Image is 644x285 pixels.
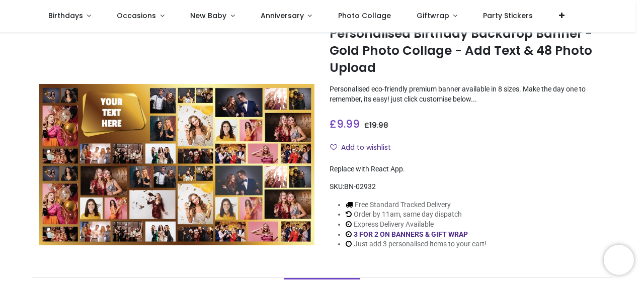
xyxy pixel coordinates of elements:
span: Occasions [117,11,156,21]
h1: Personalised Birthday Backdrop Banner - Gold Photo Collage - Add Text & 48 Photo Upload [330,25,605,77]
iframe: Brevo live chat [604,245,634,275]
img: Personalised Birthday Backdrop Banner - Gold Photo Collage - Add Text & 48 Photo Upload [39,83,314,245]
span: Anniversary [261,11,304,21]
span: Party Stickers [483,11,533,21]
span: New Baby [190,11,226,21]
li: Free Standard Tracked Delivery [346,200,487,210]
li: Order by 11am, same day dispatch [346,210,487,220]
div: SKU: [330,182,605,192]
span: BN-02932 [344,182,376,191]
span: 9.99 [337,117,360,131]
span: Birthdays [48,11,83,21]
span: Photo Collage [338,11,391,21]
a: 3 FOR 2 ON BANNERS & GIFT WRAP [354,230,468,238]
span: £ [364,120,388,130]
i: Add to wishlist [330,144,337,151]
li: Just add 3 personalised items to your cart! [346,239,487,249]
div: Replace with React App. [330,164,605,174]
li: Express Delivery Available [346,220,487,230]
span: Giftwrap [417,11,449,21]
button: Add to wishlistAdd to wishlist [330,139,399,156]
span: £ [330,117,360,131]
p: Personalised eco-friendly premium banner available in 8 sizes. Make the day one to remember, its ... [330,84,605,104]
span: 19.98 [369,120,388,130]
